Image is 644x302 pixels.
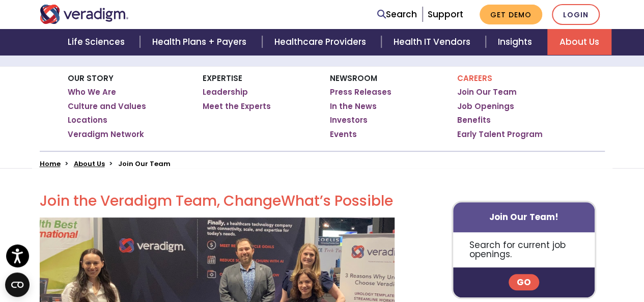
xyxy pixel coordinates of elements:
h2: Join the Veradigm Team, Change [40,193,395,210]
p: Search for current job openings. [453,232,595,267]
a: Login [552,4,600,25]
a: Benefits [457,115,491,125]
a: Life Sciences [55,29,140,55]
a: Early Talent Program [457,129,543,140]
a: About Us [74,159,105,169]
a: About Us [547,29,611,55]
button: Open CMP widget [5,272,30,297]
a: Culture and Values [68,101,146,112]
a: Investors [330,115,368,125]
a: Support [428,8,463,20]
a: Health Plans + Payers [140,29,262,55]
a: Veradigm Network [68,129,144,140]
span: What’s Possible [281,191,393,211]
strong: Join Our Team! [489,211,558,223]
a: Meet the Experts [203,101,271,112]
a: Events [330,129,357,140]
a: Who We Are [68,87,116,97]
a: Press Releases [330,87,391,97]
img: Veradigm logo [40,5,129,24]
a: In the News [330,101,377,112]
a: Leadership [203,87,248,97]
a: Search [377,8,417,21]
a: Insights [486,29,547,55]
a: Healthcare Providers [262,29,381,55]
a: Health IT Vendors [381,29,486,55]
a: Go [509,274,539,290]
a: Join Our Team [457,87,517,97]
a: Get Demo [480,5,542,24]
a: Locations [68,115,107,125]
a: Job Openings [457,101,514,112]
a: Home [40,159,61,169]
